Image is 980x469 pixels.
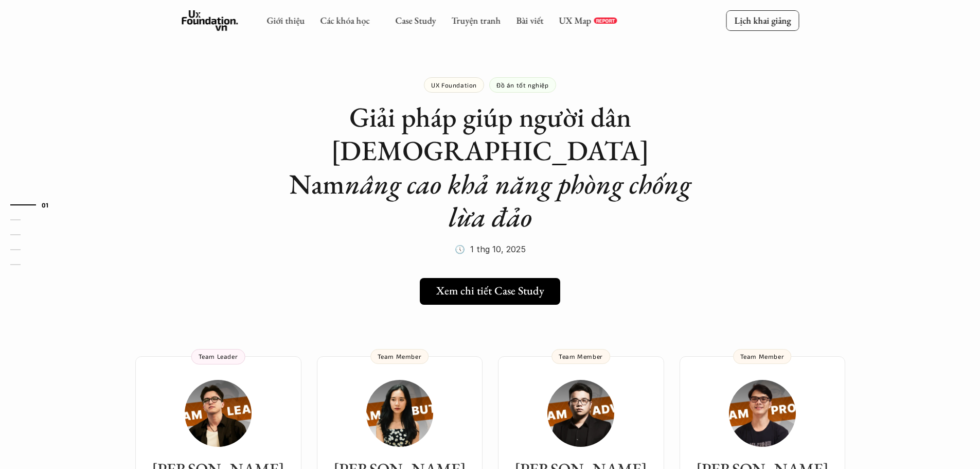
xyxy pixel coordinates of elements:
a: UX Map [559,14,591,26]
p: Team Member [559,353,603,360]
a: Case Study [395,14,436,26]
a: Xem chi tiết Case Study [420,278,560,305]
p: UX Foundation [431,81,477,89]
p: 🕔 1 thg 10, 2025 [455,241,526,257]
a: 01 [10,199,59,211]
p: Team Leader [199,353,238,360]
p: REPORT [596,18,615,24]
a: Các khóa học [320,14,369,26]
h5: Xem chi tiết Case Study [436,284,544,298]
a: Bài viết [516,14,543,26]
p: Team Member [378,353,422,360]
p: Team Member [740,353,785,360]
p: Lịch khai giảng [734,14,791,26]
h1: Giải pháp giúp người dân [DEMOGRAPHIC_DATA] Nam [284,100,696,234]
a: Truyện tranh [451,14,501,26]
strong: 01 [42,201,49,208]
a: Giới thiệu [266,14,305,26]
a: Lịch khai giảng [726,10,799,30]
em: nâng cao khả năng phòng chống lừa đảo [345,166,697,235]
a: REPORT [594,18,617,24]
p: Đồ án tốt nghiệp [496,81,549,89]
